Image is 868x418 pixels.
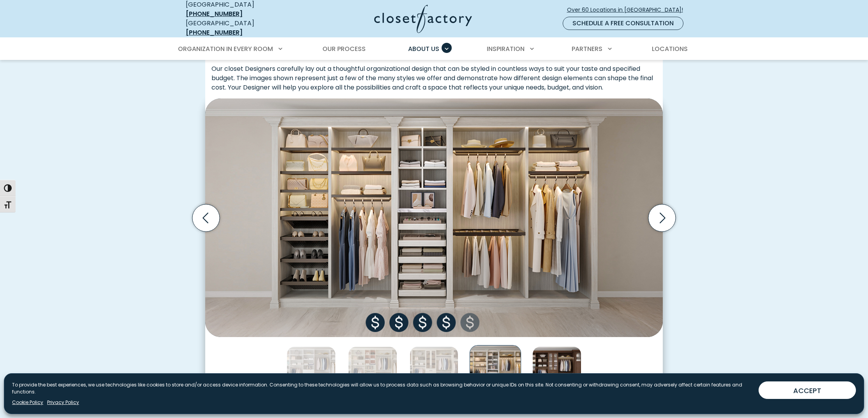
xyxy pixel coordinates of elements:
button: ACCEPT [759,381,856,399]
a: Cookie Policy [12,399,43,406]
a: [PHONE_NUMBER] [186,28,243,37]
span: Over 60 Locations in [GEOGRAPHIC_DATA]! [567,6,689,14]
img: Budget options at Closet Factory Tier 4 [470,345,521,397]
p: To provide the best experiences, we use technologies like cookies to store and/or access device i... [12,381,752,395]
img: Budget options at Closet Factory Tier 2 [348,346,397,395]
img: Budget options at Closet Factory Tier 1 [287,346,336,395]
img: Budget options at Closet Factory Tier 5 [532,346,581,395]
img: Closet Factory Logo [374,5,472,33]
a: Over 60 Locations in [GEOGRAPHIC_DATA]! [567,3,690,17]
span: Organization in Every Room [178,44,273,53]
nav: Primary Menu [173,38,696,60]
button: Next slide [645,201,679,235]
span: Partners [572,44,602,53]
a: [PHONE_NUMBER] [186,9,243,18]
p: Our closet Designers carefully lay out a thoughtful organizational design that can be styled in c... [205,64,663,98]
button: Previous slide [189,201,223,235]
span: Our Process [322,44,366,53]
a: Schedule a Free Consultation [563,17,683,30]
img: Budget options at Closet Factory Tier 4 [205,98,663,337]
img: Budget options at Closet Factory Tier 3 [410,346,459,395]
span: Inspiration [487,44,525,53]
span: Locations [652,44,688,53]
a: Privacy Policy [47,399,79,406]
span: About Us [408,44,439,53]
div: [GEOGRAPHIC_DATA] [186,19,299,37]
